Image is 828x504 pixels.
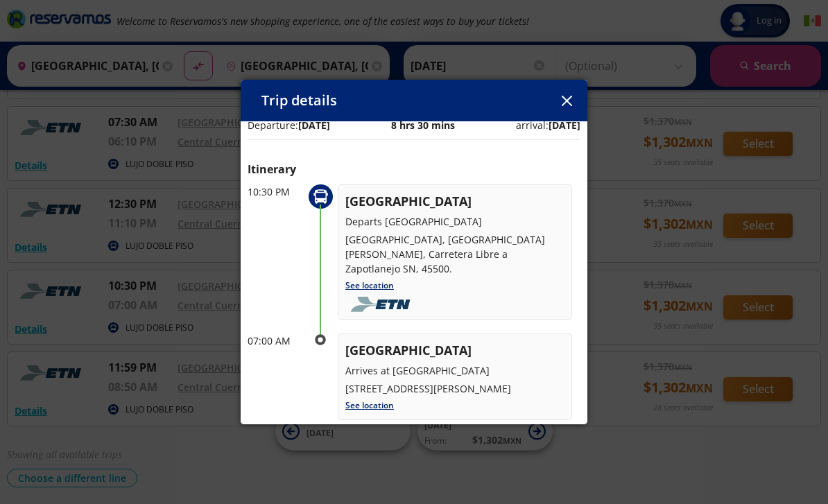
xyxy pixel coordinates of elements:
[345,279,394,291] a: See location
[248,161,580,177] p: Itinerary
[345,381,564,396] p: [STREET_ADDRESS][PERSON_NAME]
[345,192,564,211] p: [GEOGRAPHIC_DATA]
[345,297,420,312] img: foobar2.png
[391,118,455,132] p: 8 hrs 30 mins
[345,341,564,360] p: [GEOGRAPHIC_DATA]
[345,399,394,411] a: See location
[248,184,303,199] p: 10:30 PM
[549,119,580,132] b: [DATE]
[248,118,330,132] p: Departure:
[298,119,330,132] b: [DATE]
[345,363,564,378] p: Arrives at [GEOGRAPHIC_DATA]
[345,214,564,229] p: Departs [GEOGRAPHIC_DATA]
[248,333,303,348] p: 07:00 AM
[516,118,580,132] p: arrival:
[261,90,337,111] p: Trip details
[345,232,564,276] p: [GEOGRAPHIC_DATA], [GEOGRAPHIC_DATA][PERSON_NAME], Carretera Libre a Zapotlanejo SN, 45500.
